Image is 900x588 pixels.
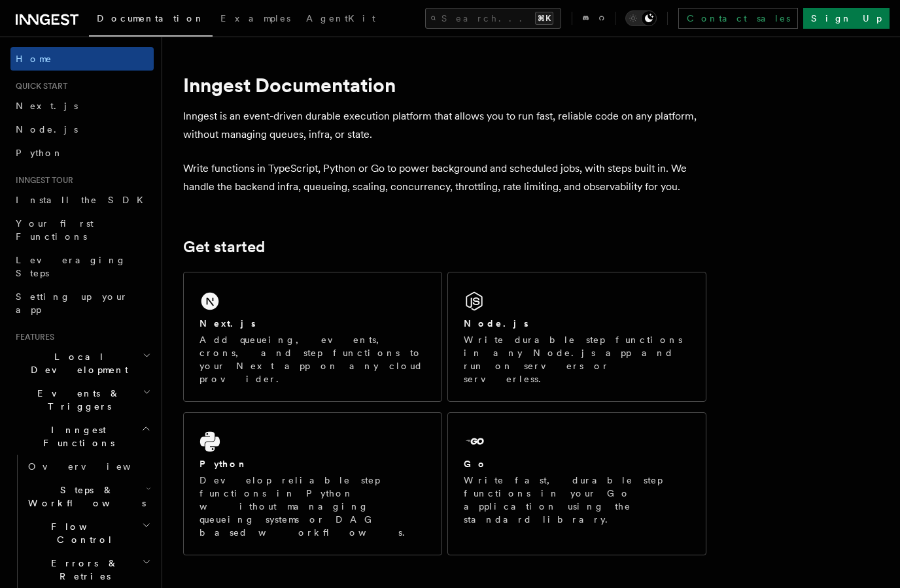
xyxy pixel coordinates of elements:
span: Local Development [10,350,143,376]
a: Python [10,141,154,165]
a: Home [10,47,154,71]
p: Develop reliable step functions in Python without managing queueing systems or DAG based workflows. [199,474,426,539]
a: Get started [183,238,265,256]
span: Examples [220,13,290,24]
button: Local Development [10,345,154,382]
span: AgentKit [306,13,375,24]
a: Setting up your app [10,285,154,321]
span: Next.js [16,101,78,111]
a: Install the SDK [10,188,154,212]
a: Next.js [10,94,154,118]
span: Python [16,148,63,158]
a: Overview [23,455,154,478]
a: AgentKit [298,4,383,35]
h2: Node.js [464,317,528,330]
button: Inngest Functions [10,418,154,455]
a: Node.js [10,118,154,141]
button: Search...⌘K [425,8,561,29]
p: Write fast, durable step functions in your Go application using the standard library. [464,474,690,526]
a: PythonDevelop reliable step functions in Python without managing queueing systems or DAG based wo... [183,412,442,555]
button: Steps & Workflows [23,478,154,515]
a: Your first Functions [10,212,154,248]
span: Steps & Workflows [23,483,146,510]
span: Leveraging Steps [16,255,126,278]
span: Node.js [16,124,78,135]
h1: Inngest Documentation [183,73,706,97]
span: Events & Triggers [10,387,143,413]
a: Sign Up [803,8,890,29]
span: Your first Functions [16,218,94,242]
span: Inngest Functions [10,423,141,449]
p: Add queueing, events, crons, and step functions to your Next app on any cloud provider. [199,333,426,385]
p: Write functions in TypeScript, Python or Go to power background and scheduled jobs, with steps bu... [183,159,706,196]
span: Setting up your app [16,291,128,315]
span: Overview [28,461,163,472]
a: Contact sales [678,8,798,29]
button: Toggle dark mode [625,10,657,26]
a: GoWrite fast, durable step functions in your Go application using the standard library. [447,412,706,555]
a: Node.jsWrite durable step functions in any Node.js app and run on servers or serverless. [447,272,706,402]
a: Documentation [89,4,213,37]
a: Next.jsAdd queueing, events, crons, and step functions to your Next app on any cloud provider. [183,272,442,402]
kbd: ⌘K [535,12,553,25]
span: Documentation [97,13,205,24]
a: Examples [213,4,298,35]
button: Flow Control [23,515,154,551]
p: Write durable step functions in any Node.js app and run on servers or serverless. [464,333,690,385]
span: Errors & Retries [23,557,142,583]
button: Errors & Retries [23,551,154,588]
span: Install the SDK [16,195,151,205]
a: Leveraging Steps [10,248,154,285]
span: Quick start [10,81,67,91]
span: Home [16,52,52,65]
button: Events & Triggers [10,382,154,418]
p: Inngest is an event-driven durable execution platform that allows you to run fast, reliable code ... [183,107,706,144]
span: Flow Control [23,520,142,546]
h2: Go [464,457,487,470]
span: Inngest tour [10,175,73,186]
h2: Next.js [199,317,256,330]
h2: Python [199,457,248,470]
span: Features [10,332,54,342]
